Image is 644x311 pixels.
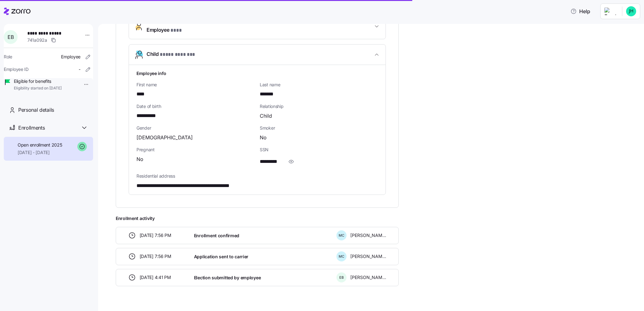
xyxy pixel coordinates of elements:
[116,215,399,222] span: Enrollment activity
[565,5,595,18] button: Help
[18,142,62,148] span: Open enrollment 2025
[147,50,196,59] span: Child
[4,66,29,72] span: Employee ID
[18,106,54,114] span: Personal details
[136,70,378,77] h1: Employee info
[18,124,45,132] span: Enrollments
[350,232,386,239] span: [PERSON_NAME]
[140,274,171,281] span: [DATE] 4:41 PM
[260,134,267,142] span: No
[4,54,12,60] span: Role
[136,103,255,110] span: Date of birth
[14,78,62,84] span: Eligible for benefits
[27,37,47,43] span: 741a092a
[350,274,386,281] span: [PERSON_NAME]
[260,82,378,88] span: Last name
[61,54,80,60] span: Employee
[140,232,171,239] span: [DATE] 7:56 PM
[136,125,255,131] span: Gender
[339,234,344,237] span: M C
[79,66,80,72] span: -
[136,82,255,88] span: First name
[8,35,14,40] span: E B
[260,103,378,110] span: Relationship
[339,255,344,258] span: M C
[14,86,62,91] span: Eligibility started on [DATE]
[136,134,193,142] span: [DEMOGRAPHIC_DATA]
[136,147,255,153] span: Pregnant
[260,112,272,120] span: Child
[260,147,378,153] span: SSN
[194,254,248,260] span: Application sent to carrier
[136,155,143,163] span: No
[194,233,239,239] span: Enrollment confirmed
[350,253,386,260] span: [PERSON_NAME]
[194,275,261,281] span: Election submitted by employee
[260,125,378,131] span: Smoker
[18,149,62,156] span: [DATE] - [DATE]
[136,173,378,179] span: Residential address
[604,8,617,15] img: Employer logo
[626,6,636,16] img: 8c8e6c77ffa765d09eea4464d202a615
[570,8,590,15] span: Help
[140,253,171,260] span: [DATE] 7:56 PM
[339,276,344,279] span: E B
[147,19,205,34] span: Employee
